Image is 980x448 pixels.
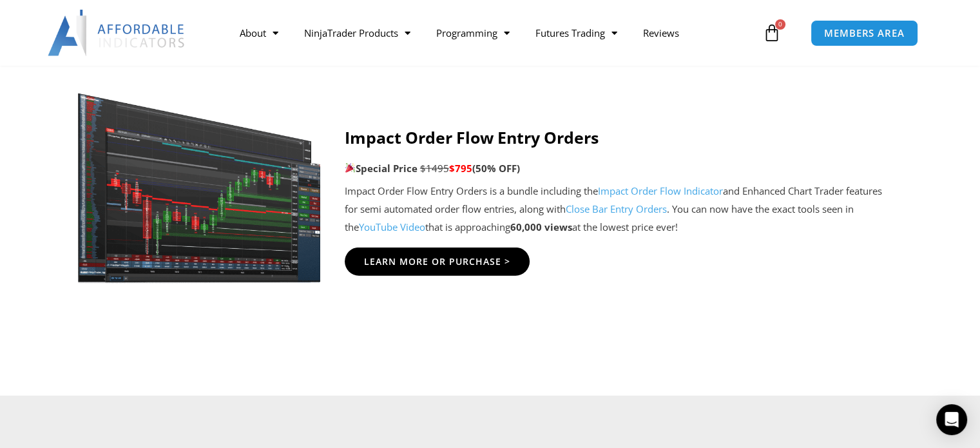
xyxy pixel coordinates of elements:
[472,162,520,175] b: (50% OFF)
[364,257,510,266] span: Learn More Or Purchase >
[227,18,760,48] nav: Menu
[345,126,599,148] strong: Impact Order Flow Entry Orders
[449,162,472,175] span: $795
[76,75,323,288] img: Screenshot_1 | Affordable Indicators – NinjaTrader
[510,220,572,233] strong: 60,000 views
[227,18,291,48] a: About
[630,18,692,48] a: Reviews
[345,163,355,173] img: 🎉
[291,18,423,48] a: NinjaTrader Products
[936,404,967,435] div: Open Intercom Messenger
[345,162,418,175] strong: Special Price
[423,18,523,48] a: Programming
[523,18,630,48] a: Futures Trading
[744,14,800,52] a: 0
[345,248,530,276] a: Learn More Or Purchase >
[359,220,425,233] a: YouTube Video
[48,10,186,56] img: LogoAI | Affordable Indicators – NinjaTrader
[824,28,905,38] span: MEMBERS AREA
[775,19,785,30] span: 0
[598,184,723,197] a: Impact Order Flow Indicator
[566,202,667,215] a: Close Bar Entry Orders
[420,162,449,175] span: $1495
[345,182,893,237] p: Impact Order Flow Entry Orders is a bundle including the and Enhanced Chart Trader features for s...
[811,20,918,46] a: MEMBERS AREA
